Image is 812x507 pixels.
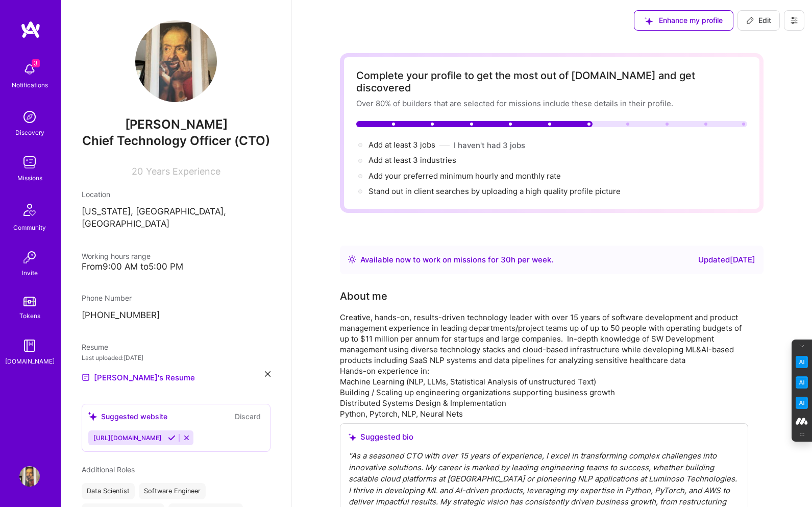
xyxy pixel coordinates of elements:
[132,166,143,177] span: 20
[19,247,40,268] img: Invite
[501,255,511,264] span: 30
[19,466,40,487] img: User Avatar
[32,59,40,67] span: 3
[698,254,755,266] div: Updated [DATE]
[15,127,44,138] div: Discovery
[139,483,206,499] div: Software Engineer
[183,434,190,442] i: Reject
[340,288,387,304] div: About me
[22,268,38,278] div: Invite
[82,373,90,381] img: Resume
[93,434,162,442] span: [URL][DOMAIN_NAME]
[645,17,653,25] i: icon SuggestedTeams
[82,371,195,383] a: [PERSON_NAME]'s Resume
[356,98,747,109] div: Over 80% of builders that are selected for missions include these details in their profile.
[82,343,108,351] span: Resume
[645,15,723,26] span: Enhance my profile
[737,10,780,31] button: Edit
[23,297,36,306] img: tokens
[82,294,132,302] span: Phone Number
[19,59,40,80] img: bell
[360,254,553,266] div: Available now to work on missions for h per week .
[17,198,42,222] img: Community
[146,166,220,177] span: Years Experience
[82,309,270,322] p: [PHONE_NUMBER]
[349,433,356,441] i: icon SuggestedTeams
[17,466,42,487] a: User Avatar
[340,312,748,419] div: Creative, hands-on, results-driven technology leader with over 15 years of software development a...
[796,356,808,368] img: Key Point Extractor icon
[232,411,264,422] button: Discard
[19,310,40,321] div: Tokens
[82,189,270,200] div: Location
[356,69,747,94] div: Complete your profile to get the most out of [DOMAIN_NAME] and get discovered
[20,20,41,39] img: logo
[82,261,270,272] div: From 9:00 AM to 5:00 PM
[82,117,270,132] span: [PERSON_NAME]
[348,255,356,263] img: Availability
[82,483,135,499] div: Data Scientist
[796,376,808,389] img: Email Tone Analyzer icon
[368,155,456,165] span: Add at least 3 industries
[13,222,46,233] div: Community
[368,186,621,197] div: Stand out in client searches by uploading a high quality profile picture
[19,107,40,127] img: discovery
[368,140,435,150] span: Add at least 3 jobs
[454,140,525,151] button: I haven't had 3 jobs
[368,171,561,181] span: Add your preferred minimum hourly and monthly rate
[265,371,270,377] i: icon Close
[135,20,217,102] img: User Avatar
[12,80,48,90] div: Notifications
[82,133,270,148] span: Chief Technology Officer (CTO)
[168,434,176,442] i: Accept
[746,15,771,26] span: Edit
[88,412,97,421] i: icon SuggestedTeams
[634,10,733,31] button: Enhance my profile
[82,206,270,230] p: [US_STATE], [GEOGRAPHIC_DATA], [GEOGRAPHIC_DATA]
[5,356,55,367] div: [DOMAIN_NAME]
[82,352,270,363] div: Last uploaded: [DATE]
[82,465,135,474] span: Additional Roles
[82,252,151,260] span: Working hours range
[17,173,42,183] div: Missions
[19,152,40,173] img: teamwork
[349,432,740,442] div: Suggested bio
[19,335,40,356] img: guide book
[796,397,808,409] img: Jargon Buster icon
[88,411,167,422] div: Suggested website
